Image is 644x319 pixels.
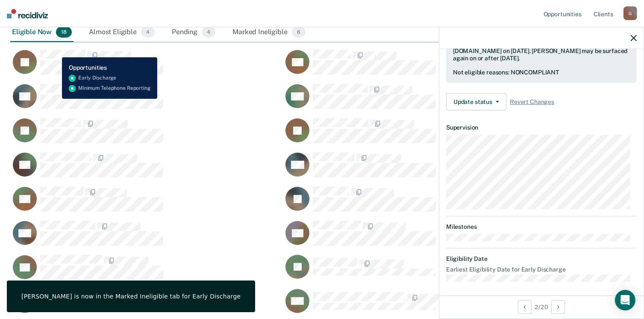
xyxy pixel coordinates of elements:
[283,118,556,152] div: CaseloadOpportunityCell-0977053
[10,83,283,118] div: CaseloadOpportunityCell-0811996
[10,254,283,289] div: CaseloadOpportunityCell-0347556
[170,23,217,42] div: Pending
[623,6,637,20] div: G
[292,27,306,38] span: 6
[283,254,556,289] div: CaseloadOpportunityCell-0873537
[446,124,637,131] dt: Supervision
[439,295,644,318] div: 2 / 20
[518,300,532,314] button: Previous Opportunity
[231,23,307,42] div: Marked Ineligible
[283,186,556,220] div: CaseloadOpportunityCell-0714964
[10,49,283,83] div: CaseloadOpportunityCell-0758767
[87,23,156,42] div: Almost Eligible
[10,186,283,220] div: CaseloadOpportunityCell-0511759
[446,223,637,230] dt: Milestones
[283,152,556,186] div: CaseloadOpportunityCell-0807688
[453,69,630,76] div: Not eligible reasons: NONCOMPLIANT
[283,220,556,254] div: CaseloadOpportunityCell-0801698
[551,300,565,314] button: Next Opportunity
[446,255,637,263] dt: Eligibility Date
[21,292,241,300] div: [PERSON_NAME] is now in the Marked Ineligible tab for Early Discharge
[56,27,72,38] span: 18
[10,118,283,152] div: CaseloadOpportunityCell-0825469
[202,27,215,38] span: 4
[615,290,635,310] div: Open Intercom Messenger
[283,49,556,83] div: CaseloadOpportunityCell-0736090
[10,220,283,254] div: CaseloadOpportunityCell-0556105
[10,23,74,42] div: Eligible Now
[7,9,48,18] img: Recidiviz
[141,27,155,38] span: 4
[453,40,630,62] div: Marked ineligible by [EMAIL_ADDRESS][US_STATE][DOMAIN_NAME] on [DATE]. [PERSON_NAME] may be surfa...
[446,266,637,273] dt: Earliest Eligibility Date for Early Discharge
[510,98,554,106] span: Revert Changes
[446,93,506,110] button: Update status
[10,152,283,186] div: CaseloadOpportunityCell-0797235
[283,83,556,118] div: CaseloadOpportunityCell-0189089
